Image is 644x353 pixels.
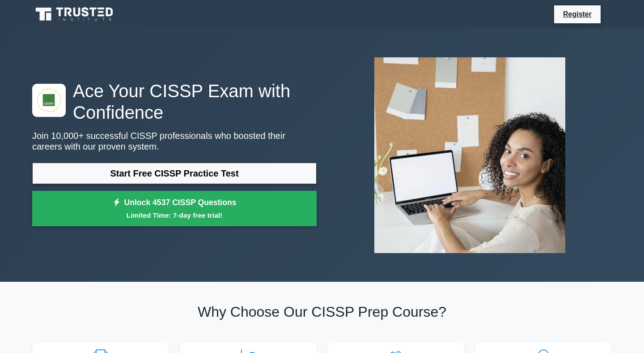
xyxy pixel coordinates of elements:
[32,303,612,320] h2: Why Choose Our CISSP Prep Course?
[43,210,305,220] small: Limited Time: 7-day free trial!
[32,130,317,152] p: Join 10,000+ successful CISSP professionals who boosted their careers with our proven system.
[32,163,317,184] a: Start Free CISSP Practice Test
[32,80,317,123] h1: Ace Your CISSP Exam with Confidence
[558,9,597,20] a: Register
[32,191,317,227] a: Unlock 4537 CISSP QuestionsLimited Time: 7-day free trial!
